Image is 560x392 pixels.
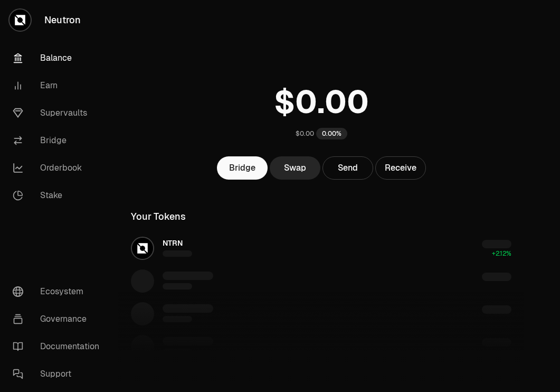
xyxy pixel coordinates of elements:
[217,156,268,180] a: Bridge
[270,156,320,180] a: Swap
[4,360,114,388] a: Support
[296,129,314,138] div: $0.00
[375,156,426,180] button: Receive
[322,156,373,180] button: Send
[131,209,186,224] div: Your Tokens
[4,99,114,127] a: Supervaults
[4,182,114,209] a: Stake
[4,333,114,360] a: Documentation
[4,72,114,99] a: Earn
[316,128,347,139] div: 0.00%
[4,305,114,333] a: Governance
[4,278,114,305] a: Ecosystem
[4,127,114,154] a: Bridge
[4,44,114,72] a: Balance
[4,154,114,182] a: Orderbook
